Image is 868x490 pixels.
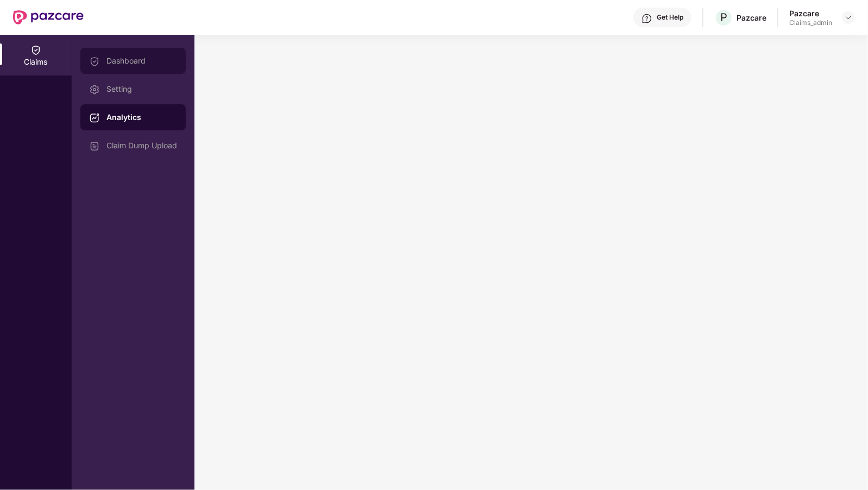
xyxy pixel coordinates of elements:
span: P [720,11,727,24]
div: Claims_admin [789,18,832,27]
div: Pazcare [737,12,766,23]
div: Analytics [106,112,177,123]
div: Pazcare [789,8,832,18]
img: svg+xml;base64,PHN2ZyBpZD0iQ2xhaW0iIHhtbG5zPSJodHRwOi8vd3d3LnczLm9yZy8yMDAwL3N2ZyIgd2lkdGg9IjIwIi... [30,45,41,55]
div: Dashboard [106,56,177,65]
img: svg+xml;base64,PHN2ZyBpZD0iRHJvcGRvd24tMzJ4MzIiIHhtbG5zPSJodHRwOi8vd3d3LnczLm9yZy8yMDAwL3N2ZyIgd2... [844,13,853,22]
img: svg+xml;base64,PHN2ZyBpZD0iU2V0dGluZy0yMHgyMCIgeG1sbnM9Imh0dHA6Ly93d3cudzMub3JnLzIwMDAvc3ZnIiB3aW... [89,84,100,95]
img: svg+xml;base64,PHN2ZyBpZD0iRGFzaGJvYXJkIiB4bWxucz0iaHR0cDovL3d3dy53My5vcmcvMjAwMC9zdmciIHdpZHRoPS... [89,112,100,123]
div: Get Help [657,13,683,22]
div: Setting [106,85,177,93]
img: svg+xml;base64,PHN2ZyBpZD0iQ2xhaW0iIHhtbG5zPSJodHRwOi8vd3d3LnczLm9yZy8yMDAwL3N2ZyIgd2lkdGg9IjIwIi... [89,56,100,67]
img: svg+xml;base64,PHN2ZyBpZD0iSGVscC0zMngzMiIgeG1sbnM9Imh0dHA6Ly93d3cudzMub3JnLzIwMDAvc3ZnIiB3aWR0aD... [641,13,652,24]
div: Claim Dump Upload [106,141,177,150]
img: svg+xml;base64,PHN2ZyBpZD0iVXBsb2FkX0xvZ3MiIGRhdGEtbmFtZT0iVXBsb2FkIExvZ3MiIHhtbG5zPSJodHRwOi8vd3... [89,141,100,152]
img: New Pazcare Logo [13,10,84,24]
